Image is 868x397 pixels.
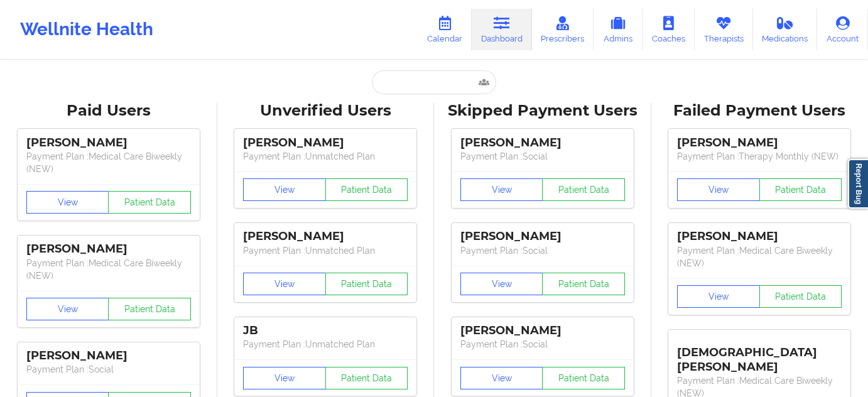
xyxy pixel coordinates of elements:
button: Patient Data [759,285,842,308]
p: Payment Plan : Social [460,150,625,163]
button: View [460,273,543,295]
div: Skipped Payment Users [443,101,643,121]
div: [PERSON_NAME] [460,229,625,244]
p: Payment Plan : Therapy Monthly (NEW) [677,150,842,163]
p: Payment Plan : Social [26,363,191,376]
div: [PERSON_NAME] [26,349,191,363]
p: Payment Plan : Medical Care Biweekly (NEW) [26,257,191,282]
p: Payment Plan : Social [460,244,625,257]
button: Patient Data [759,178,842,201]
a: Calendar [418,9,472,50]
button: View [243,178,326,201]
button: View [677,178,760,201]
button: View [26,191,109,214]
button: View [243,273,326,295]
p: Payment Plan : Unmatched Plan [243,244,408,257]
div: JB [243,324,408,338]
p: Payment Plan : Social [460,338,625,351]
div: Unverified Users [226,101,426,121]
div: [PERSON_NAME] [243,136,408,150]
button: Patient Data [108,298,191,320]
div: [PERSON_NAME] [460,324,625,338]
button: Patient Data [542,178,625,201]
button: View [460,367,543,389]
div: Paid Users [9,101,209,121]
div: [PERSON_NAME] [243,229,408,244]
button: View [677,285,760,308]
a: Dashboard [472,9,532,50]
div: [DEMOGRAPHIC_DATA][PERSON_NAME] [677,336,842,374]
button: Patient Data [325,367,408,389]
button: View [243,367,326,389]
a: Admins [594,9,643,50]
div: [PERSON_NAME] [26,136,191,150]
div: Failed Payment Users [660,101,860,121]
div: [PERSON_NAME] [677,229,842,244]
p: Payment Plan : Unmatched Plan [243,338,408,351]
a: Coaches [643,9,695,50]
div: [PERSON_NAME] [677,136,842,150]
a: Prescribers [532,9,594,50]
button: Patient Data [325,178,408,201]
p: Payment Plan : Medical Care Biweekly (NEW) [677,244,842,269]
button: View [26,298,109,320]
p: Payment Plan : Medical Care Biweekly (NEW) [26,150,191,175]
button: Patient Data [108,191,191,214]
div: [PERSON_NAME] [460,136,625,150]
a: Account [817,9,868,50]
button: Patient Data [542,367,625,389]
div: [PERSON_NAME] [26,242,191,256]
a: Therapists [695,9,753,50]
button: Patient Data [325,273,408,295]
a: Report Bug [848,159,868,209]
button: Patient Data [542,273,625,295]
button: View [460,178,543,201]
p: Payment Plan : Unmatched Plan [243,150,408,163]
a: Medications [753,9,818,50]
